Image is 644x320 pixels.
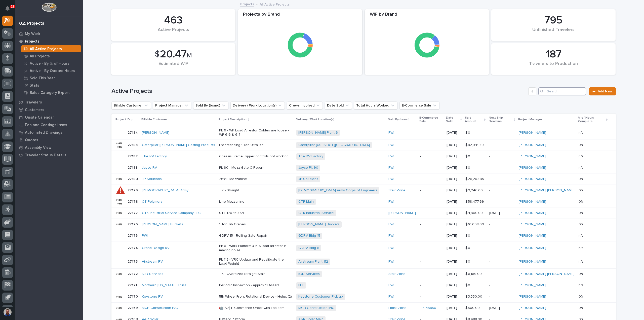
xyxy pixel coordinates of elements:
[489,115,513,124] p: Next Ship Deadline
[465,282,471,288] p: $ 0
[388,188,406,193] a: Stair Zone
[489,177,515,181] p: -
[142,246,170,250] a: Grand Design RV
[419,115,443,124] p: E-Commerce Sale
[160,49,187,60] span: 20.47
[128,187,139,193] p: 27179
[128,142,139,147] p: 27183
[128,210,139,215] p: 27177
[25,100,42,105] p: Travelers
[219,177,292,181] p: 26x18 Mezzanine
[111,219,616,230] tr: 2717627176 [PERSON_NAME] Buckets 1 Ton Jib Cranes[PERSON_NAME] Buckets PWI -[DATE]$ 10,098.00$ 10...
[447,283,461,288] p: [DATE]
[111,101,151,110] button: Billable Customer
[298,246,319,250] a: GDRV Bldg 6
[25,123,67,127] p: Fab and Coatings Items
[2,3,13,14] button: Notifications
[142,272,163,276] a: KJD Services
[465,130,471,135] p: $ 0
[465,305,481,310] p: $ 500.00
[420,154,442,159] p: -
[219,188,292,193] p: TX - Straight
[420,222,442,227] p: -
[579,199,584,204] p: 0%
[420,234,442,238] p: -
[298,143,370,147] a: Caterpillar [US_STATE][GEOGRAPHIC_DATA]
[465,153,471,159] p: $ 0
[11,5,14,8] p: 28
[30,69,75,73] p: Active - By Quoted Hours
[219,143,292,147] p: Freestanding 1 Ton UltraLite
[219,272,292,276] p: TX - Oversized Straight Stair
[420,200,442,204] p: -
[579,142,584,147] p: 0%
[15,151,83,159] a: Traveler Status Details
[111,268,616,280] tr: 2717227172 KJD Services TX - Oversized Straight StairKJD Services Stair Zone -[DATE]$ 6,169.00$ 6...
[579,130,585,135] p: n/a
[388,272,406,276] a: Stair Zone
[489,246,515,250] p: -
[447,211,461,215] p: [DATE]
[489,143,515,147] p: -
[19,75,83,82] a: Sold This Year
[420,188,442,193] p: -
[500,27,607,38] div: Unfinished Travelers
[579,305,584,310] p: 0%
[260,1,290,7] p: All Active Projects
[128,176,139,181] p: 27180
[142,166,157,170] a: Jayco RV
[420,295,442,299] p: -
[589,87,616,95] a: Add New
[298,188,377,193] a: [DEMOGRAPHIC_DATA] Army Corps of Engineers
[219,166,292,170] p: Plt 90 - Mezz Gate C Repair
[142,188,188,193] a: [DEMOGRAPHIC_DATA] Army
[142,211,201,215] a: CTK Industrial Service Company LLC
[519,260,546,264] a: [PERSON_NAME]
[128,199,139,204] p: 27178
[519,283,546,288] a: [PERSON_NAME]
[128,245,139,250] p: 27174
[19,53,83,60] a: All Projects
[518,117,542,122] p: Project Manager
[519,177,546,181] a: [PERSON_NAME]
[30,54,50,59] p: All Projects
[489,272,515,276] p: -
[447,166,461,170] p: [DATE]
[30,91,70,95] p: Sales Category Export
[19,45,83,52] a: All Active Projects
[447,246,461,250] p: [DATE]
[465,165,471,170] p: $ 0
[465,210,484,215] p: $ 4,300.00
[447,177,461,181] p: [DATE]
[388,222,394,227] a: PWI
[128,130,139,135] p: 27184
[420,131,442,135] p: -
[519,154,546,159] a: [PERSON_NAME]
[420,143,442,147] p: -
[142,234,148,238] a: PWI
[19,67,83,74] a: Active - By Quoted Hours
[519,306,546,310] a: [PERSON_NAME]
[219,128,292,137] p: Plt 6 - WP Load Arrestor Cables are loose - WP 6-6 & 6-7
[489,260,515,264] p: -
[447,131,461,135] p: [DATE]
[420,177,442,181] p: -
[489,188,515,193] p: -
[489,306,515,310] p: [DATE]
[388,166,394,170] a: PWI
[298,211,334,215] a: CTK Industrial Service
[15,121,83,129] a: Fab and Coatings Items
[142,283,186,288] a: Northern [US_STATE] Truss
[25,130,62,135] p: Automated Drawings
[489,166,515,170] p: -
[296,117,334,122] p: Delivery / Work Location(s)
[388,283,394,288] a: PWI
[219,117,247,122] p: Project Description
[579,259,585,264] p: n/a
[420,211,442,215] p: -
[447,272,461,276] p: [DATE]
[15,136,83,144] a: Quotes
[142,295,163,299] a: Keystone RV
[19,82,83,89] a: Stats
[447,260,461,264] p: [DATE]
